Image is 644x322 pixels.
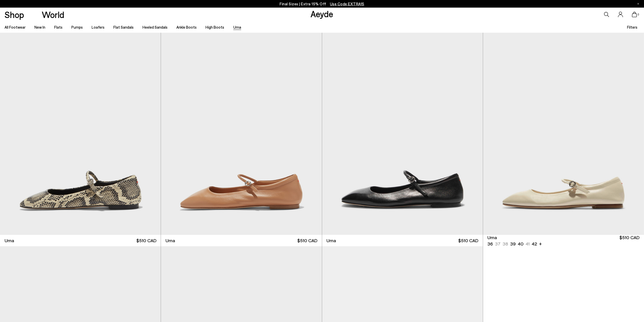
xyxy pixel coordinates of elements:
li: + [539,240,542,247]
a: Heeled Sandals [142,25,168,29]
div: 1 / 6 [322,33,483,235]
a: 6 / 6 1 / 6 2 / 6 3 / 6 4 / 6 5 / 6 6 / 6 1 / 6 Next slide Previous slide [322,33,483,235]
li: 39 [510,241,516,247]
div: 1 / 6 [483,33,644,235]
img: Uma Mary-Jane Flats [322,33,483,235]
span: $510 CAD [619,234,639,247]
a: Aeyde [310,8,333,19]
span: $510 CAD [297,237,317,244]
span: Filters [627,25,637,29]
a: All Footwear [5,25,26,29]
span: Uma [165,237,175,244]
a: Shop [5,10,24,19]
a: Loafers [92,25,105,29]
a: Pumps [71,25,83,29]
a: High Boots [205,25,224,29]
span: $510 CAD [458,237,478,244]
li: 40 [518,241,524,247]
a: Uma $510 CAD [322,235,483,246]
span: Uma [487,234,497,241]
span: 0 [637,13,639,16]
p: Final Sizes | Extra 15% Off [280,1,364,7]
span: $510 CAD [136,237,156,244]
li: 36 [487,241,493,247]
img: Uma Mary-Jane Flats [483,33,643,235]
a: Uma $510 CAD [161,235,322,246]
li: 42 [532,241,537,247]
span: Navigate to /collections/ss25-final-sizes [330,2,364,6]
a: Flat Sandals [113,25,134,29]
a: Uma [233,25,241,29]
a: New In [34,25,45,29]
a: Flats [54,25,63,29]
a: Uma 36 37 38 39 40 41 42 + $510 CAD [483,235,644,246]
a: 0 [632,12,637,17]
ul: variant [487,241,540,247]
span: Uma [326,237,336,244]
a: World [42,10,64,19]
span: Uma [5,237,14,244]
img: Uma Mary-Jane Flats [483,33,644,235]
a: Ankle Boots [176,25,197,29]
img: Uma Mary-Jane Flats [161,33,322,235]
a: 6 / 6 1 / 6 2 / 6 3 / 6 4 / 6 5 / 6 6 / 6 1 / 6 Next slide Previous slide [483,33,644,235]
div: 2 / 6 [483,33,643,235]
